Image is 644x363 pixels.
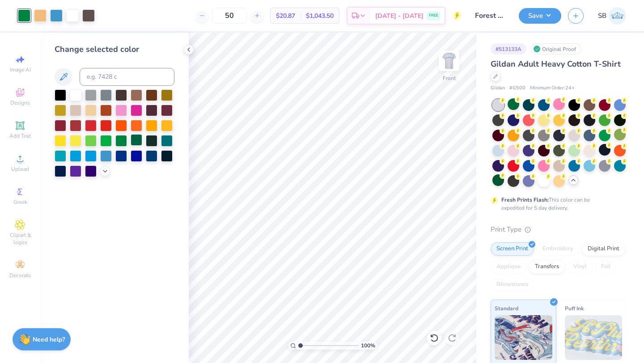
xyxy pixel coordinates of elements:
[491,43,526,55] div: # 513133A
[440,52,458,70] img: Front
[491,260,526,274] div: Applique
[531,43,581,55] div: Original Proof
[529,260,565,274] div: Transfers
[306,11,334,21] span: $1,043.50
[568,260,593,274] div: Vinyl
[10,99,30,106] span: Designs
[491,224,626,235] div: Print Type
[491,242,534,256] div: Screen Print
[609,7,626,25] img: Stephanie Bilsky
[4,232,36,246] span: Clipart & logos
[55,43,174,55] div: Change selected color
[509,84,525,92] span: # G500
[429,13,438,19] span: FREE
[501,196,549,203] strong: Fresh Prints Flash:
[276,11,295,21] span: $20.87
[11,165,29,173] span: Upload
[537,242,579,256] div: Embroidery
[595,260,616,274] div: Foil
[13,198,27,206] span: Greek
[443,74,456,82] div: Front
[598,7,626,25] a: SB
[361,342,375,350] span: 100 %
[9,132,31,139] span: Add Text
[565,315,623,360] img: Puff Ink
[495,304,518,313] span: Standard
[212,8,247,24] input: – –
[468,7,512,25] input: Untitled Design
[33,335,65,344] strong: Need help?
[565,304,584,313] span: Puff Ink
[495,315,552,360] img: Standard
[491,278,534,291] div: Rhinestones
[491,84,505,92] span: Gildan
[9,272,31,279] span: Decorate
[10,66,31,73] span: Image AI
[582,242,625,256] div: Digital Print
[519,8,561,24] button: Save
[375,11,424,21] span: [DATE] - [DATE]
[530,84,575,92] span: Minimum Order: 24 +
[598,11,606,21] span: SB
[491,59,621,69] span: Gildan Adult Heavy Cotton T-Shirt
[80,68,174,86] input: e.g. 7428 c
[501,196,611,212] div: This color can be expedited for 5 day delivery.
